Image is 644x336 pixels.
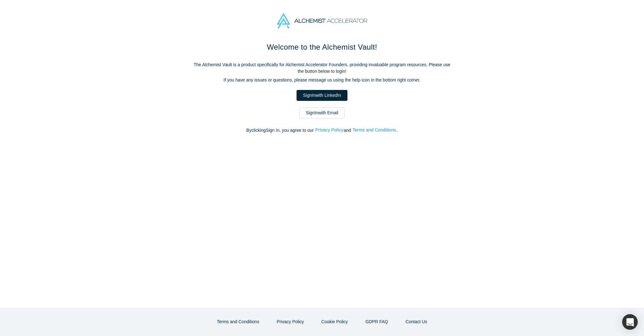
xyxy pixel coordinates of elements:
button: Contact Us [399,316,434,327]
button: Cookie Policy [315,316,355,327]
button: Terms and Conditions [352,126,397,134]
p: The Alchemist Vault is a product specifically for Alchemist Accelerator Founders, providing inval... [191,62,453,75]
button: Privacy Policy [270,316,310,327]
p: If you have any issues or questions, please message us using the help icon in the bottom right co... [191,77,453,83]
p: By clicking Sign In , you agree to our and . [191,127,453,134]
button: Terms and Conditions [210,316,266,327]
a: GDPR FAQ [359,316,394,327]
h1: Welcome to the Alchemist Vault! [191,42,453,53]
a: SignInwith Email [299,107,345,118]
img: Alchemist Accelerator Logo [277,13,367,28]
a: SignInwith LinkedIn [297,90,347,101]
button: Privacy Policy [315,126,344,134]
